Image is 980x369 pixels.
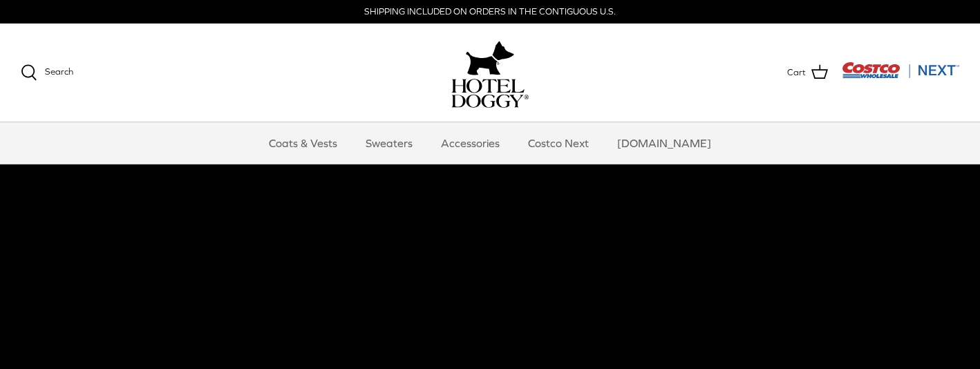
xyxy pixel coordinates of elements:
[451,37,529,108] a: hoteldoggy.com hoteldoggycom
[787,66,806,80] span: Cart
[842,61,959,79] img: Costco Next
[605,122,724,164] a: [DOMAIN_NAME]
[428,122,512,164] a: Accessories
[787,64,828,82] a: Cart
[45,66,73,77] span: Search
[516,122,601,164] a: Costco Next
[353,122,425,164] a: Sweaters
[451,79,529,108] img: hoteldoggycom
[466,37,514,79] img: hoteldoggy.com
[256,122,350,164] a: Coats & Vests
[21,64,73,81] a: Search
[842,70,959,81] a: Visit Costco Next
